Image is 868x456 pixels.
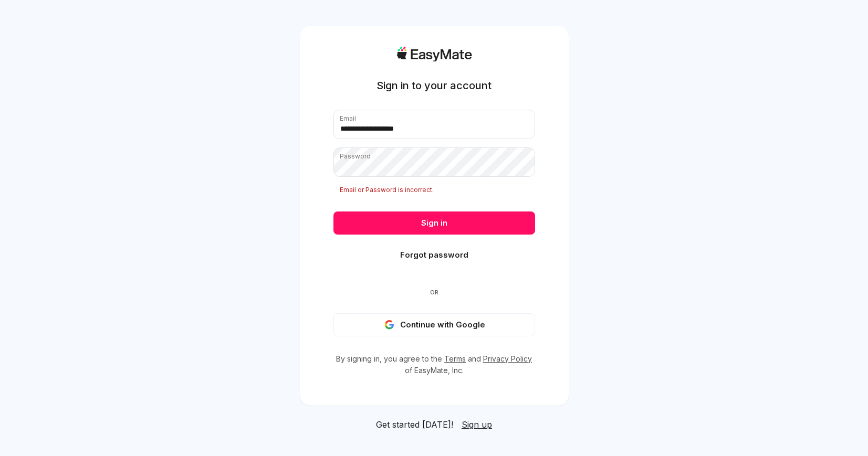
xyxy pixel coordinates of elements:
[333,313,535,336] button: Continue with Google
[376,418,453,431] span: Get started [DATE]!
[462,419,492,430] span: Sign up
[333,211,535,235] button: Sign in
[333,243,535,267] button: Forgot password
[333,353,535,376] p: By signing in, you agree to the and of EasyMate, Inc.
[333,185,535,195] p: Email or Password is incorrect.
[462,418,492,431] a: Sign up
[444,354,466,363] a: Terms
[483,354,532,363] a: Privacy Policy
[377,78,491,93] h1: Sign in to your account
[409,288,459,296] span: Or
